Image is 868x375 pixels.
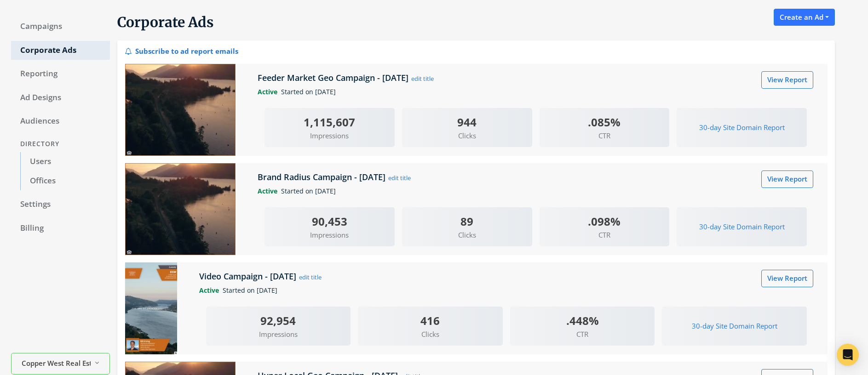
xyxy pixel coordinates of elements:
div: Started on [DATE] [192,285,821,295]
div: .098% [540,213,670,230]
button: 30-day Site Domain Report [693,218,791,235]
img: Feeder Market Geo Campaign - 2022-02-03 [125,64,236,156]
span: Active [199,286,223,295]
span: Impressions [264,131,395,141]
span: Clicks [402,131,532,141]
span: CTR [540,131,670,141]
a: Billing [11,219,110,238]
div: Started on [DATE] [251,87,821,97]
span: Impressions [206,329,351,340]
span: Active [258,187,281,195]
span: Clicks [402,230,532,240]
div: 944 [402,114,532,131]
a: Offices [20,171,110,191]
span: Corporate Ads [117,13,214,31]
div: 92,954 [206,312,351,329]
span: CTR [510,329,655,340]
div: Started on [DATE] [251,186,821,196]
h5: Feeder Market Geo Campaign - [DATE] [258,72,411,83]
div: 1,115,607 [264,114,395,131]
a: View Report [761,71,813,88]
a: Corporate Ads [11,41,110,60]
span: Active [258,87,281,96]
button: 30-day Site Domain Report [693,119,791,136]
a: Ad Designs [11,88,110,108]
button: Create an Ad [774,9,835,26]
img: Video Campaign - 2024-12-23 [125,262,177,354]
h5: Brand Radius Campaign - [DATE] [258,171,388,182]
button: edit title [299,272,322,282]
div: 90,453 [264,213,395,230]
div: .448% [510,312,655,329]
span: CTR [540,230,670,240]
a: Audiences [11,112,110,131]
h5: Video Campaign - [DATE] [199,271,299,282]
a: Campaigns [11,17,110,36]
span: Clicks [358,329,503,340]
button: Copper West Real Estate [11,353,110,375]
div: .085% [540,114,670,131]
a: Users [20,152,110,171]
span: Copper West Real Estate [22,358,91,369]
button: 30-day Site Domain Report [686,318,783,335]
div: Open Intercom Messenger [837,344,859,366]
div: Directory [11,136,110,153]
div: Subscribe to ad report emails [125,44,238,57]
button: edit title [411,74,434,84]
a: View Report [761,170,813,187]
span: Impressions [264,230,395,240]
a: View Report [761,270,813,287]
a: Settings [11,195,110,214]
button: edit title [388,173,411,183]
img: Brand Radius Campaign - 2025-01-06 [125,163,236,255]
div: 416 [358,312,503,329]
div: 89 [402,213,532,230]
a: Reporting [11,64,110,84]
